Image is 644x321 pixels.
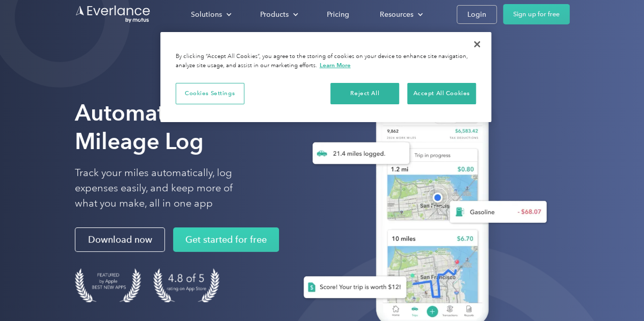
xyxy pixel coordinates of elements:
[176,52,476,70] div: By clicking “Accept All Cookies”, you agree to the storing of cookies on your device to enhance s...
[75,227,165,252] a: Download now
[75,165,257,211] p: Track your miles automatically, log expenses easily, and keep more of what you make, all in one app
[173,227,279,252] a: Get started for free
[153,268,219,302] img: 4.9 out of 5 stars on the app store
[250,5,306,23] div: Products
[407,83,476,104] button: Accept All Cookies
[260,8,289,20] div: Products
[330,83,399,104] button: Reject All
[457,5,497,23] a: Login
[160,32,491,122] div: Cookie banner
[466,33,488,55] button: Close
[75,268,141,302] img: Badge for Featured by Apple Best New Apps
[191,8,222,20] div: Solutions
[327,8,349,20] div: Pricing
[160,32,491,122] div: Privacy
[181,5,240,23] div: Solutions
[370,5,431,23] div: Resources
[75,99,230,155] strong: Automate Your Mileage Log
[467,8,486,20] div: Login
[503,4,570,24] a: Sign up for free
[75,5,151,24] a: Go to homepage
[317,5,359,23] a: Pricing
[380,8,413,20] div: Resources
[176,83,244,104] button: Cookies Settings
[320,62,351,69] a: More information about your privacy, opens in a new tab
